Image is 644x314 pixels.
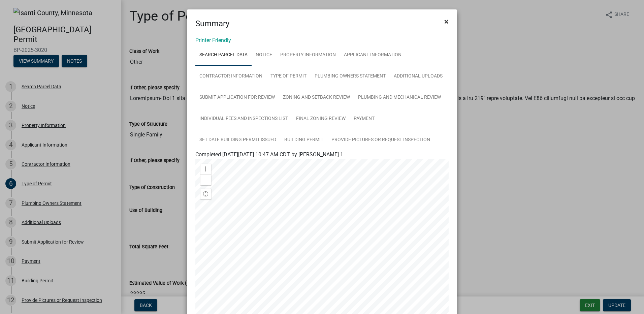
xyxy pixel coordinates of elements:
a: Final Zoning Review [292,108,350,130]
button: Close [439,12,454,31]
a: Applicant Information [340,44,406,66]
a: Plumbing and Mechanical Review [354,87,445,108]
a: Zoning and Setback review [279,87,354,108]
a: Additional Uploads [390,66,447,87]
a: Building Permit [280,129,327,151]
div: Zoom out [200,175,211,185]
a: Search Parcel Data [195,44,252,66]
a: Type of Permit [266,66,311,87]
div: Zoom in [200,164,211,175]
a: Payment [350,108,379,130]
h4: Summary [195,18,229,30]
a: Submit Application for Review [195,87,279,108]
a: Notice [252,44,276,66]
a: Plumbing Owners Statement [311,66,390,87]
span: × [444,17,449,26]
div: Find my location [200,189,211,199]
a: Property Information [276,44,340,66]
a: Individual Fees and Inspections list [195,108,292,130]
a: Printer Friendly [195,37,231,43]
span: Completed [DATE][DATE] 10:47 AM CDT by [PERSON_NAME] 1 [195,151,343,158]
a: Provide Pictures or Request Inspection [327,129,434,151]
a: Contractor Information [195,66,266,87]
a: Set Date Building Permit Issued [195,129,280,151]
